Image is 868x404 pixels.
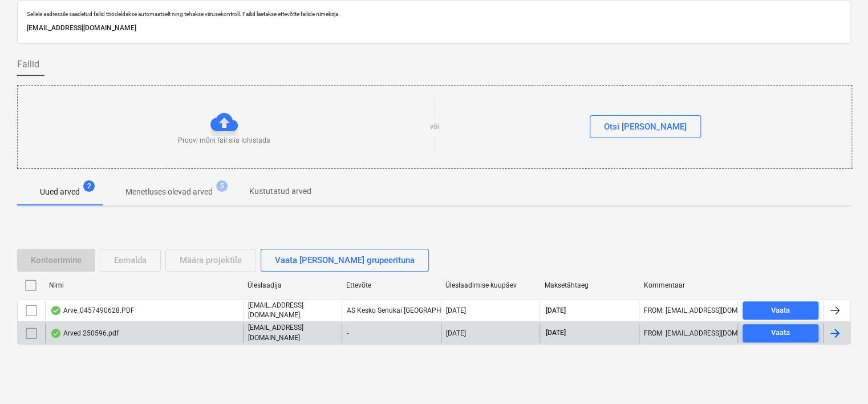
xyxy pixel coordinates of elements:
[342,301,440,320] div: AS Kesko Senukai [GEOGRAPHIC_DATA]
[248,301,337,320] p: [EMAIL_ADDRESS][DOMAIN_NAME]
[17,85,852,169] div: Proovi mõni fail siia lohistadavõiOtsi [PERSON_NAME]
[643,281,733,289] div: Kommentaar
[40,186,80,198] p: Uued arved
[178,136,270,146] p: Proovi mõni fail siia lohistada
[248,323,337,342] p: [EMAIL_ADDRESS][DOMAIN_NAME]
[50,306,62,315] div: Andmed failist loetud
[17,58,39,71] span: Failid
[27,10,841,18] p: Sellele aadressile saadetud failid töödeldakse automaatselt ning tehakse viirusekontroll. Failid ...
[346,281,436,289] div: Ettevõte
[446,306,466,314] div: [DATE]
[49,281,238,289] div: Nimi
[50,329,62,338] div: Andmed failist loetud
[604,119,687,134] div: Otsi [PERSON_NAME]
[342,323,440,342] div: -
[446,329,466,337] div: [DATE]
[216,180,228,192] span: 5
[83,180,95,192] span: 2
[545,306,567,316] span: [DATE]
[743,301,818,320] button: Vaata
[590,115,701,138] button: Otsi [PERSON_NAME]
[125,186,213,198] p: Menetluses olevad arved
[743,324,818,342] button: Vaata
[50,329,119,338] div: Arved 250596.pdf
[545,328,567,338] span: [DATE]
[445,281,536,289] div: Üleslaadimise kuupäev
[430,122,439,132] p: või
[261,249,429,272] button: Vaata [PERSON_NAME] grupeerituna
[771,304,790,317] div: Vaata
[545,281,635,289] div: Maksetähtaeg
[771,326,790,340] div: Vaata
[249,185,311,197] p: Kustutatud arved
[247,281,337,289] div: Üleslaadija
[50,306,135,315] div: Arve_0457490628.PDF
[27,22,841,34] p: [EMAIL_ADDRESS][DOMAIN_NAME]
[275,253,415,268] div: Vaata [PERSON_NAME] grupeerituna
